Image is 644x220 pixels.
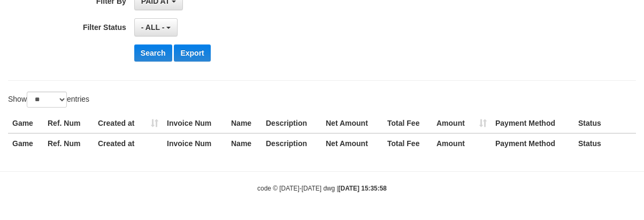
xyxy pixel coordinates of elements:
[163,113,227,133] th: Invoice Num
[227,133,262,153] th: Name
[432,113,491,133] th: Amount
[257,185,387,192] small: code © [DATE]-[DATE] dwg |
[339,185,387,192] strong: [DATE] 15:35:58
[227,113,262,133] th: Name
[94,133,163,153] th: Created at
[262,133,321,153] th: Description
[262,113,321,133] th: Description
[8,92,89,108] label: Show entries
[8,113,43,133] th: Game
[321,133,383,153] th: Net Amount
[491,113,574,133] th: Payment Method
[174,44,210,62] button: Export
[321,113,383,133] th: Net Amount
[432,133,491,153] th: Amount
[43,113,94,133] th: Ref. Num
[491,133,574,153] th: Payment Method
[574,113,636,133] th: Status
[141,23,165,32] span: - ALL -
[43,133,94,153] th: Ref. Num
[27,92,67,108] select: Showentries
[574,133,636,153] th: Status
[163,133,227,153] th: Invoice Num
[94,113,163,133] th: Created at
[8,133,43,153] th: Game
[383,133,432,153] th: Total Fee
[383,113,432,133] th: Total Fee
[134,44,172,62] button: Search
[134,18,178,36] button: - ALL -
